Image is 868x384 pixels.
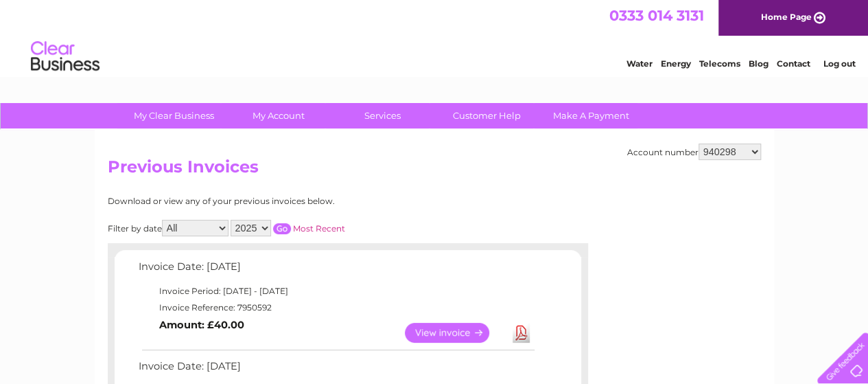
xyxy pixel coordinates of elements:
[108,157,761,183] h2: Previous Invoices
[609,7,704,24] a: 0333 014 3131
[627,144,761,160] div: Account number
[777,58,810,69] a: Contact
[110,8,759,67] div: Clear Business is a trading name of Verastar Limited (registered in [GEOGRAPHIC_DATA] No. 3667643...
[293,223,345,234] a: Most Recent
[430,103,543,128] a: Customer Help
[626,58,653,69] a: Water
[135,258,537,283] td: Invoice Date: [DATE]
[135,357,537,383] td: Invoice Date: [DATE]
[222,103,335,128] a: My Account
[159,319,244,331] b: Amount: £40.00
[535,103,648,128] a: Make A Payment
[326,103,439,128] a: Services
[405,323,506,343] a: View
[749,58,769,69] a: Blog
[108,220,468,236] div: Filter by date
[135,283,537,300] td: Invoice Period: [DATE] - [DATE]
[30,36,100,78] img: logo.png
[135,300,537,316] td: Invoice Reference: 7950592
[513,323,530,343] a: Download
[108,196,468,206] div: Download or view any of your previous invoices below.
[117,103,231,128] a: My Clear Business
[823,58,855,69] a: Log out
[699,58,740,69] a: Telecoms
[661,58,691,69] a: Energy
